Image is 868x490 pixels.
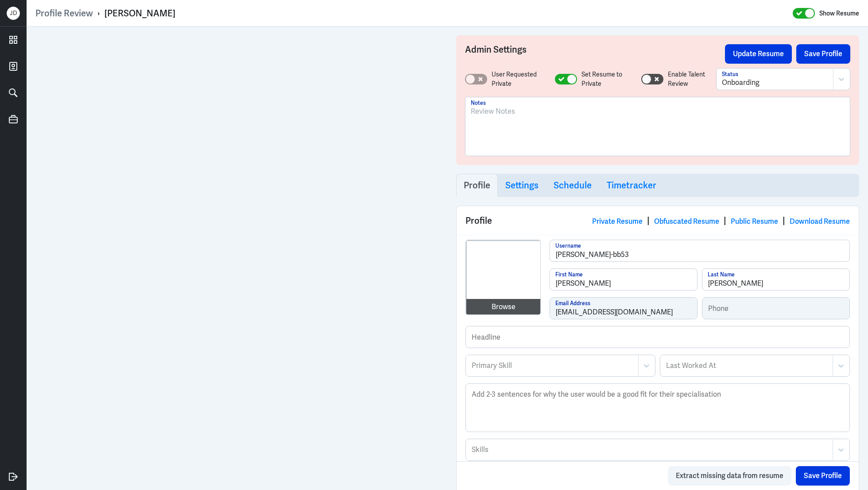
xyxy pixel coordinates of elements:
div: [PERSON_NAME] [105,8,175,19]
div: | | | [592,214,850,227]
button: Save Profile [796,466,850,486]
input: Email Address [550,298,697,319]
h3: Settings [505,180,539,191]
label: Enable Talent Review [668,70,716,88]
p: › [93,8,105,19]
a: Obfuscated Resume [654,217,719,226]
a: Private Resume [592,217,643,226]
a: Download Resume [790,217,850,226]
input: Phone [702,298,849,319]
input: Username [550,240,849,261]
button: Update Resume [725,44,792,64]
iframe: https://docs.google.com/viewerng/viewer?url=https%3A%2F%2Fppcdn.hiredigital.com%2Fregister%2F8d60... [35,35,438,481]
input: First Name [550,269,697,290]
input: Headline [466,326,849,348]
a: Profile Review [35,8,93,19]
input: Last Name [702,269,849,290]
button: Save Profile [796,44,850,64]
label: Show Resume [819,8,859,19]
div: Browse [492,302,515,312]
h3: Admin Settings [465,44,725,64]
a: Public Resume [731,217,778,226]
label: Set Resume to Private [581,70,632,88]
div: J D [7,7,20,20]
label: User Requested Private [492,70,546,88]
h3: Profile [464,180,490,191]
h3: Timetracker [607,180,656,191]
h3: Schedule [554,180,592,191]
button: Extract missing data from resume [668,466,791,486]
div: Profile [457,206,859,235]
